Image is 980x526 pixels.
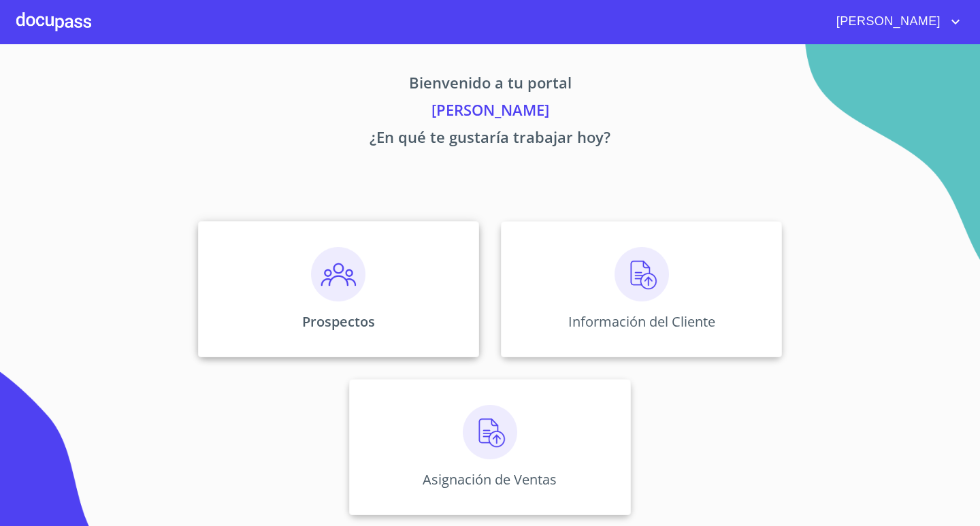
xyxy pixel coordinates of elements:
[463,405,517,459] img: carga.png
[71,126,909,153] p: ¿En qué te gustaría trabajar hoy?
[826,11,947,33] span: [PERSON_NAME]
[826,11,964,33] button: account of current user
[423,470,557,489] p: Asignación de Ventas
[71,71,909,99] p: Bienvenido a tu portal
[71,99,909,126] p: [PERSON_NAME]
[302,312,375,331] p: Prospectos
[568,312,715,331] p: Información del Cliente
[615,247,669,301] img: carga.png
[311,247,365,301] img: prospectos.png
